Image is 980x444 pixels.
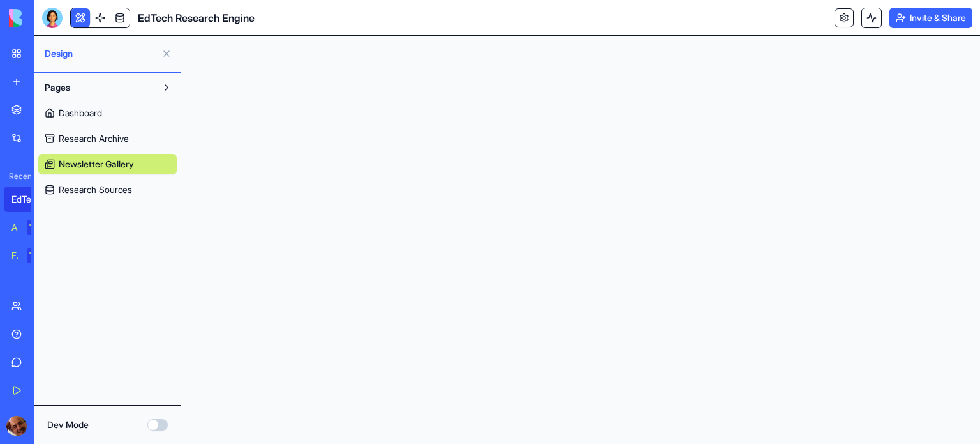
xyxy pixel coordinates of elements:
[4,243,55,268] a: Feedback FormTRY
[38,77,156,98] button: Pages
[4,171,31,181] span: Recent
[27,248,47,263] div: TRY
[45,47,156,60] span: Design
[38,180,177,200] a: Research Sources
[4,187,55,212] a: EdTech Research Engine
[45,81,70,94] span: Pages
[59,183,132,196] span: Research Sources
[9,9,88,27] img: logo
[38,128,177,149] a: Research Archive
[4,215,55,240] a: AI Logo GeneratorTRY
[889,8,972,28] button: Invite & Share
[6,416,27,436] img: ACg8ocJN4rRXSbvPG5k_5hfZuD94Bns_OEMgNohD_UeR1z5o_v8QFVk=s96-c
[27,220,47,235] div: TRY
[59,132,129,145] span: Research Archive
[11,193,47,206] div: EdTech Research Engine
[11,221,18,234] div: AI Logo Generator
[47,418,89,431] label: Dev Mode
[38,154,177,174] a: Newsletter Gallery
[59,107,102,119] span: Dashboard
[59,158,134,171] span: Newsletter Gallery
[38,103,177,123] a: Dashboard
[138,10,255,26] span: EdTech Research Engine
[11,249,18,262] div: Feedback Form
